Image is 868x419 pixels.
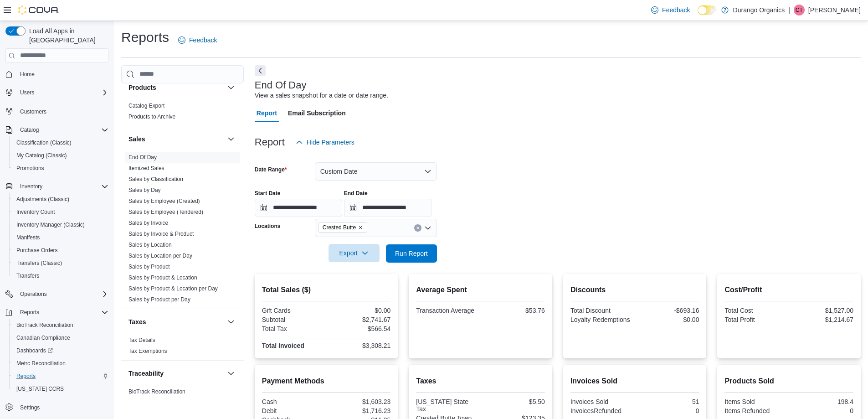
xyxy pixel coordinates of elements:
span: Run Report [395,249,428,258]
a: Promotions [13,163,48,174]
a: Sales by Invoice [128,220,168,226]
div: [US_STATE] State Tax [416,398,478,413]
button: Next [255,65,266,76]
span: Classification (Classic) [13,137,108,148]
div: 0 [637,407,699,414]
div: Loyalty Redemptions [570,316,633,323]
a: Classification (Classic) [13,137,75,148]
div: $3,308.21 [328,342,390,349]
span: Metrc Reconciliation [13,358,108,369]
div: Total Discount [570,307,633,314]
span: Settings [20,404,40,411]
button: Export [329,244,380,262]
h2: Payment Methods [262,376,391,387]
button: Operations [16,289,51,300]
a: Settings [16,402,43,413]
a: Catalog Export [128,103,164,109]
span: Sales by Product & Location per Day [128,285,218,292]
span: Feedback [662,5,690,15]
span: Metrc Reconciliation [16,360,66,367]
a: Adjustments (Classic) [13,194,73,205]
h2: Invoices Sold [570,376,699,387]
span: Sales by Employee (Created) [128,197,200,205]
button: [US_STATE] CCRS [9,383,112,395]
button: Reports [9,370,112,383]
span: Catalog [20,126,39,134]
button: Home [2,67,112,81]
span: Manifests [13,232,108,243]
h2: Average Spent [416,285,545,295]
span: Customers [20,108,46,115]
button: Sales [226,134,236,145]
img: Cova [18,5,59,15]
div: $1,716.23 [328,407,390,414]
span: Tax Details [128,336,155,344]
a: Sales by Product & Location [128,274,197,281]
h2: Total Sales ($) [262,285,391,295]
span: Sales by Invoice [128,219,168,227]
button: My Catalog (Classic) [9,149,112,162]
h1: Reports [121,28,169,47]
span: Purchase Orders [16,247,58,254]
span: Home [16,68,108,80]
span: End Of Day [128,154,157,161]
span: Promotions [13,163,108,174]
button: Promotions [9,162,112,175]
button: Sales [128,134,224,144]
button: Canadian Compliance [9,331,112,344]
div: Gift Cards [262,307,324,314]
button: Inventory Manager (Classic) [9,218,112,231]
label: Locations [255,222,281,230]
div: $0.00 [328,307,390,314]
div: Cash [262,398,324,405]
span: Users [16,87,108,98]
div: Debit [262,407,324,414]
span: Manifests [16,234,40,241]
p: [PERSON_NAME] [808,5,861,16]
div: InvoicesRefunded [570,407,633,414]
span: Canadian Compliance [16,334,70,341]
div: Taxes [121,335,244,360]
span: Sales by Product per Day [128,296,190,303]
a: My Catalog (Classic) [13,150,71,161]
span: Feedback [189,36,217,45]
h2: Products Sold [724,376,853,387]
span: Load All Apps in [GEOGRAPHIC_DATA] [26,26,108,45]
span: Hide Parameters [307,138,354,147]
button: BioTrack Reconciliation [9,319,112,331]
span: Inventory Manager (Classic) [16,221,85,228]
a: Inventory Manager (Classic) [13,219,88,230]
h3: Report [255,137,285,148]
input: Dark Mode [698,5,717,15]
div: $2,741.67 [328,316,390,323]
h2: Taxes [416,376,545,387]
div: 198.4 [791,398,853,405]
span: Catalog Export [128,102,164,109]
button: Open list of options [424,224,431,232]
span: Inventory Manager (Classic) [13,219,108,230]
h2: Discounts [570,285,699,295]
span: Report [257,104,277,122]
span: Transfers [16,272,39,279]
span: [US_STATE] CCRS [16,385,64,393]
p: | [788,5,790,16]
span: Inventory [20,183,42,190]
span: Sales by Product & Location [128,274,197,281]
span: Sales by Invoice & Product [128,230,194,238]
div: Products [121,100,244,126]
a: End Of Day [128,154,157,160]
button: Taxes [226,316,236,327]
button: Customers [2,104,112,118]
span: Canadian Compliance [13,332,108,343]
span: BioTrack Reconciliation [16,321,73,329]
a: Feedback [647,1,693,19]
a: Customers [16,106,50,117]
div: Clark Taylor [794,5,805,16]
button: Reports [16,307,43,318]
div: Total Cost [724,307,787,314]
button: Traceability [226,368,236,379]
span: Sales by Day [128,186,161,194]
label: End Date [344,190,368,197]
h3: Sales [128,134,145,144]
a: Canadian Compliance [13,332,74,343]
